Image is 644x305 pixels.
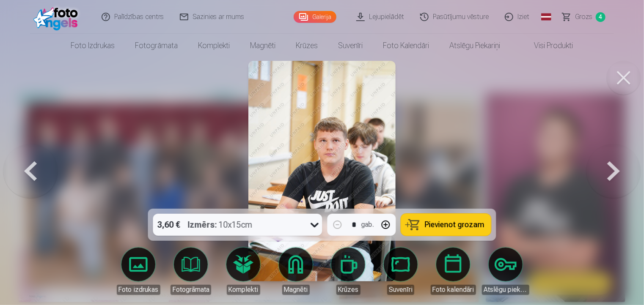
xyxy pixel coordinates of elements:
[575,12,592,22] span: Grozs
[117,285,160,295] div: Foto izdrukas
[33,3,82,30] img: /fa1
[240,34,286,57] a: Magnēti
[188,34,240,57] a: Komplekti
[425,221,484,229] span: Pievienot grozam
[171,285,211,295] div: Fotogrāmata
[61,34,125,57] a: Foto izdrukas
[115,248,162,295] a: Foto izdrukas
[401,214,491,236] button: Pievienot grozam
[188,214,253,236] div: 10x15cm
[328,34,373,57] a: Suvenīri
[220,248,267,295] a: Komplekti
[125,34,188,57] a: Fotogrāmata
[440,34,511,57] a: Atslēgu piekariņi
[373,34,440,57] a: Foto kalendāri
[272,248,319,295] a: Magnēti
[377,248,424,295] a: Suvenīri
[286,34,328,57] a: Krūzes
[482,248,529,295] a: Atslēgu piekariņi
[336,285,361,295] div: Krūzes
[431,285,476,295] div: Foto kalendāri
[188,219,217,231] strong: Izmērs :
[596,12,605,22] span: 4
[482,285,529,295] div: Atslēgu piekariņi
[282,285,310,295] div: Magnēti
[167,248,215,295] a: Fotogrāmata
[153,214,184,236] div: 3,60 €
[429,248,477,295] a: Foto kalendāri
[387,285,414,295] div: Suvenīri
[511,34,583,57] a: Visi produkti
[361,220,374,230] div: gab.
[294,11,336,23] a: Galerija
[325,248,372,295] a: Krūzes
[227,285,260,295] div: Komplekti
